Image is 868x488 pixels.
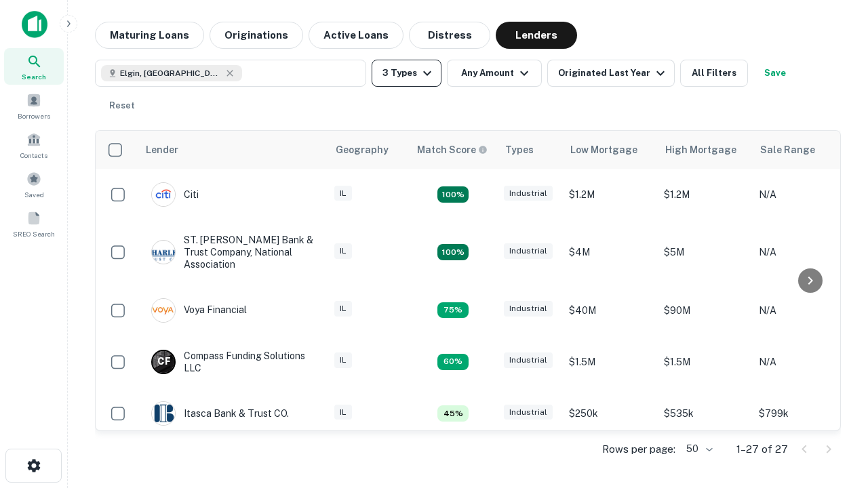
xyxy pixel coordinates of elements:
td: $40M [562,285,657,336]
button: Elgin, [GEOGRAPHIC_DATA], [GEOGRAPHIC_DATA] [95,60,366,87]
img: picture [152,402,175,425]
div: IL [334,405,352,420]
p: C F [157,354,170,369]
th: High Mortgage [657,131,752,169]
th: Capitalize uses an advanced AI algorithm to match your search with the best lender. The match sco... [409,131,497,169]
td: $90M [657,285,752,336]
span: Saved [24,189,44,200]
span: Elgin, [GEOGRAPHIC_DATA], [GEOGRAPHIC_DATA] [120,67,222,79]
div: Industrial [504,243,553,259]
div: Matching Properties: 3, hasApolloMatch: undefined [437,405,469,422]
td: $1.2M [657,169,752,220]
div: ST. [PERSON_NAME] Bank & Trust Company, National Association [151,234,314,271]
button: Any Amount [447,60,542,87]
div: Industrial [504,186,553,201]
div: Matching Properties: 4, hasApolloMatch: undefined [437,354,469,370]
th: Geography [328,131,409,169]
td: $1.2M [562,169,657,220]
a: Borrowers [4,87,64,124]
a: Contacts [4,127,64,163]
th: Types [497,131,562,169]
p: 1–27 of 27 [736,441,788,457]
div: High Mortgage [665,142,736,158]
span: Search [22,71,46,82]
button: Lenders [496,22,577,49]
span: Borrowers [18,110,50,121]
a: Saved [4,166,64,203]
iframe: Chat Widget [800,336,868,401]
button: Save your search to get updates of matches that match your search criteria. [753,60,797,87]
td: $1.5M [562,336,657,388]
div: Matching Properties: 5, hasApolloMatch: undefined [437,302,469,319]
td: $1.5M [657,336,752,388]
img: picture [152,241,175,264]
div: Citi [151,182,199,207]
div: Industrial [504,405,553,420]
button: 3 Types [372,60,441,87]
div: IL [334,243,352,259]
div: Originated Last Year [558,65,669,81]
h6: Match Score [417,142,485,157]
button: Distress [409,22,490,49]
img: picture [152,183,175,206]
div: IL [334,186,352,201]
div: Geography [336,142,389,158]
div: Itasca Bank & Trust CO. [151,401,289,426]
button: Originations [210,22,303,49]
div: IL [334,301,352,317]
img: picture [152,299,175,322]
a: Search [4,48,64,85]
button: All Filters [680,60,748,87]
div: Low Mortgage [570,142,637,158]
div: Sale Range [760,142,815,158]
th: Lender [138,131,328,169]
div: Matching Properties: 8, hasApolloMatch: undefined [437,186,469,203]
div: IL [334,352,352,368]
div: Capitalize uses an advanced AI algorithm to match your search with the best lender. The match sco... [417,142,488,157]
div: Compass Funding Solutions LLC [151,350,314,374]
img: capitalize-icon.png [22,11,47,38]
td: $4M [562,220,657,285]
div: Industrial [504,301,553,317]
button: Reset [100,92,144,119]
div: 50 [681,439,715,459]
div: Voya Financial [151,298,247,323]
th: Low Mortgage [562,131,657,169]
p: Rows per page: [602,441,675,457]
div: Lender [146,142,178,158]
a: SREO Search [4,205,64,242]
td: $5M [657,220,752,285]
span: SREO Search [13,228,55,239]
button: Active Loans [309,22,403,49]
div: Types [505,142,534,158]
button: Maturing Loans [95,22,204,49]
td: $535k [657,388,752,439]
div: Matching Properties: 12, hasApolloMatch: undefined [437,244,469,260]
button: Originated Last Year [547,60,675,87]
span: Contacts [20,150,47,161]
td: $250k [562,388,657,439]
div: Industrial [504,352,553,368]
